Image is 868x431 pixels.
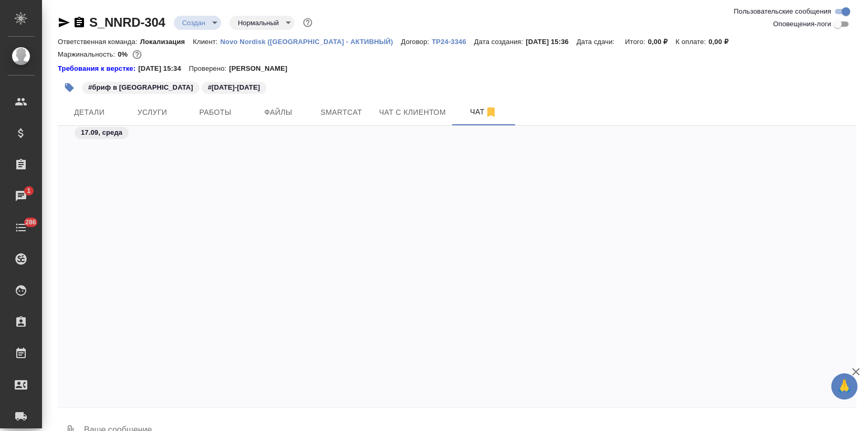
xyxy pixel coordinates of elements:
p: #бриф в [GEOGRAPHIC_DATA] [88,82,193,93]
p: [PERSON_NAME] [229,63,295,74]
button: Скопировать ссылку [73,16,86,29]
span: Работы [190,106,240,119]
p: Дата создания: [474,38,526,46]
div: Нажми, чтобы открыть папку с инструкцией [58,63,138,74]
svg: Отписаться [485,106,497,118]
span: Smartcat [316,106,367,119]
span: Услуги [127,106,177,119]
a: 1 [3,183,39,209]
a: 286 [3,214,39,241]
span: Оповещения-логи [773,19,831,29]
a: Требования к верстке: [58,63,138,74]
p: 0,00 ₽ [648,38,676,46]
p: Дата сдачи: [577,38,617,46]
div: Создан [229,16,295,30]
button: Создан [179,18,208,27]
button: Нормальный [235,18,282,27]
p: [DATE] 15:34 [138,63,189,74]
p: #[DATE]-[DATE] [208,82,260,93]
p: 17.09, среда [81,127,122,138]
p: Novo Nordisk ([GEOGRAPHIC_DATA] - АКТИВНЫЙ) [221,38,401,46]
p: ТР24-3346 [432,38,474,46]
p: 0% [118,50,130,58]
span: Детали [64,106,114,119]
a: Novo Nordisk ([GEOGRAPHIC_DATA] - АКТИВНЫЙ) [221,37,401,46]
span: Файлы [253,106,304,119]
span: 🙏 [835,375,853,397]
p: [DATE] 15:36 [526,38,577,46]
a: S_NNRD-304 [89,15,165,29]
span: Чат с клиентом [379,106,446,119]
button: Скопировать ссылку для ЯМессенджера [58,16,70,29]
p: Маржинальность: [58,50,118,58]
button: Добавить тэг [58,76,81,99]
p: Локализация [140,38,193,46]
a: ТР24-3346 [432,37,474,46]
button: 🙏 [831,373,857,400]
p: Проверено: [189,63,229,74]
div: Создан [174,16,221,30]
p: 0,00 ₽ [708,38,736,46]
p: Договор: [401,38,432,46]
p: Клиент: [193,38,220,46]
p: Ответственная команда: [58,38,140,46]
p: К оплате: [675,38,708,46]
p: Итого: [625,38,647,46]
span: Чат [458,105,509,118]
span: 1 [20,186,37,196]
span: Пользовательские сообщения [734,6,831,17]
span: 286 [19,217,43,228]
